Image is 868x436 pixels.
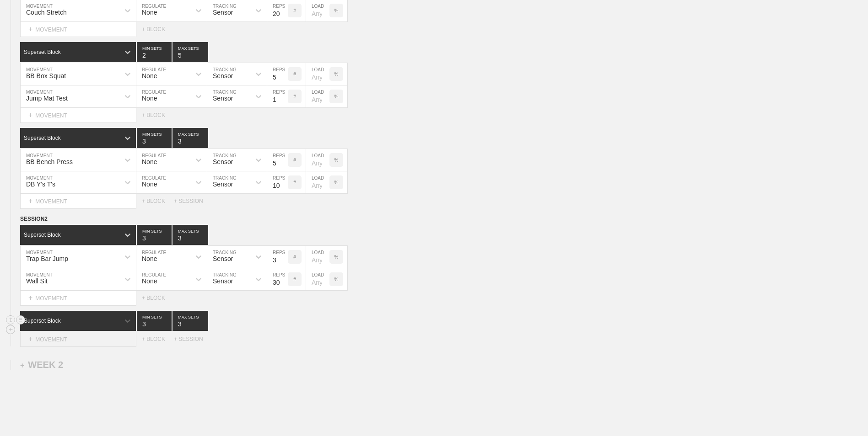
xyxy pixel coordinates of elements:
[213,255,233,262] div: Sensor
[28,294,32,302] span: +
[28,111,32,119] span: +
[28,197,32,205] span: +
[293,8,296,13] p: #
[293,180,296,185] p: #
[20,194,136,209] div: MOVEMENT
[24,232,61,238] div: Superset Block
[213,158,233,165] div: Sensor
[20,332,136,347] div: MOVEMENT
[26,9,67,16] div: Couch Stretch
[173,311,208,331] input: None
[173,42,208,62] input: None
[142,255,157,262] div: None
[24,49,61,55] div: Superset Block
[142,95,157,102] div: None
[142,158,157,165] div: None
[293,94,296,99] p: #
[20,22,136,37] div: MOVEMENT
[306,246,329,268] input: Any
[173,225,208,245] input: None
[306,85,329,107] input: Any
[334,277,339,282] p: %
[26,72,66,80] div: BB Box Squat
[142,26,174,32] div: + BLOCK
[213,277,233,285] div: Sensor
[306,268,329,290] input: Any
[306,149,329,171] input: Any
[20,108,136,123] div: MOVEMENT
[20,360,63,370] div: WEEK 2
[20,291,136,306] div: MOVEMENT
[213,181,233,188] div: Sensor
[293,158,296,163] p: #
[173,128,208,148] input: None
[142,112,174,118] div: + BLOCK
[822,392,868,436] iframe: Chat Widget
[293,255,296,260] p: #
[28,25,32,33] span: +
[20,362,24,369] span: +
[26,277,48,285] div: Wall Sit
[213,72,233,80] div: Sensor
[334,158,339,163] p: %
[24,135,61,141] div: Superset Block
[142,9,157,16] div: None
[174,198,210,204] div: + SESSION
[142,198,174,204] div: + BLOCK
[142,295,174,301] div: + BLOCK
[28,335,32,343] span: +
[26,158,73,165] div: BB Bench Press
[293,277,296,282] p: #
[334,8,339,13] p: %
[24,318,61,324] div: Superset Block
[142,277,157,285] div: None
[293,72,296,77] p: #
[26,181,55,188] div: DB Y's T's
[26,95,68,102] div: Jump Mat Test
[334,255,339,260] p: %
[334,94,339,99] p: %
[26,255,68,262] div: Trap Bar Jump
[20,216,48,222] span: SESSION 2
[213,9,233,16] div: Sensor
[174,336,210,342] div: + SESSION
[213,95,233,102] div: Sensor
[306,63,329,85] input: Any
[142,72,157,80] div: None
[334,72,339,77] p: %
[142,336,174,342] div: + BLOCK
[142,181,157,188] div: None
[306,171,329,193] input: Any
[334,180,339,185] p: %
